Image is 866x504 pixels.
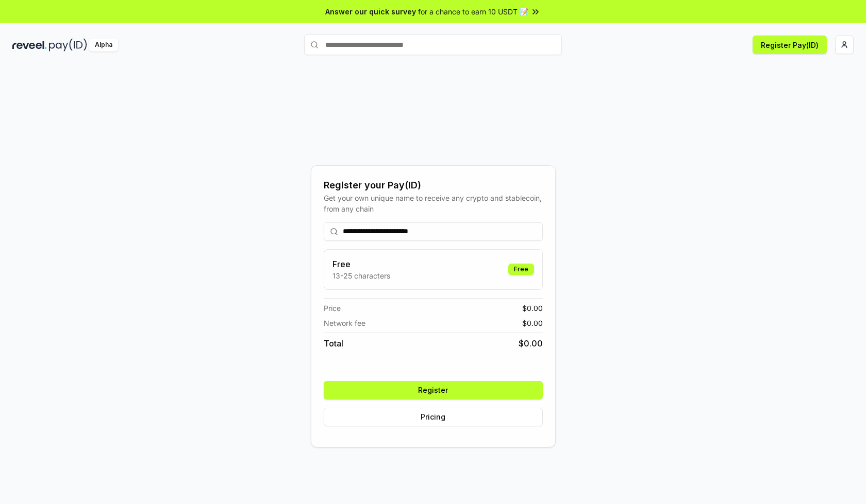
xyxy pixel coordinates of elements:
span: Network fee [324,318,365,328]
div: Free [508,264,534,275]
span: $ 0.00 [519,337,543,350]
div: Register your Pay(ID) [324,178,543,193]
span: Total [324,337,343,350]
button: Register [324,381,543,399]
span: Answer our quick survey [325,6,416,17]
span: $ 0.00 [522,318,543,328]
span: for a chance to earn 10 USDT 📝 [418,6,528,17]
img: reveel_dark [12,39,47,51]
span: $ 0.00 [522,303,543,314]
h3: Free [332,258,390,270]
p: 13-25 characters [332,270,390,281]
button: Register Pay(ID) [753,36,827,54]
div: Alpha [89,39,118,51]
span: Price [324,303,341,314]
div: Get your own unique name to receive any crypto and stablecoin, from any chain [324,193,543,214]
button: Pricing [324,408,543,426]
img: pay_id [49,39,87,51]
